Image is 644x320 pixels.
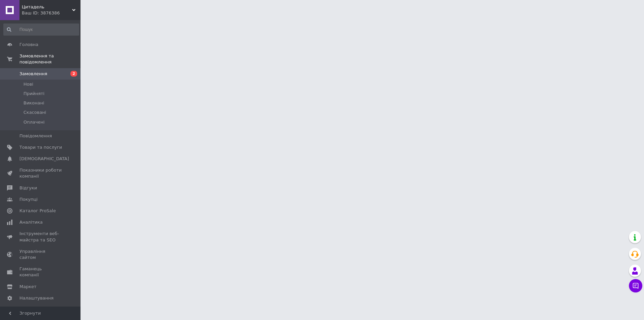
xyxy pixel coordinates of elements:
[19,208,56,214] span: Каталог ProSale
[629,279,642,292] button: Чат з покупцем
[19,156,69,162] span: [DEMOGRAPHIC_DATA]
[19,133,52,139] span: Повідомлення
[22,4,72,10] span: Цитадель
[23,109,46,116] span: Скасовані
[19,266,62,278] span: Гаманець компанії
[19,231,62,243] span: Інструменти веб-майстра та SEO
[23,91,44,97] span: Прийняті
[19,295,54,301] span: Налаштування
[23,119,45,125] span: Оплачені
[19,144,62,150] span: Товари та послуги
[23,100,44,106] span: Виконані
[22,10,80,16] div: Ваш ID: 3876386
[19,167,62,179] span: Показники роботи компанії
[19,219,43,225] span: Аналітика
[3,24,79,36] input: Пошук
[19,248,62,261] span: Управління сайтом
[23,81,33,87] span: Нові
[19,71,47,77] span: Замовлення
[19,284,37,290] span: Маркет
[19,196,38,202] span: Покупці
[70,71,77,77] span: 2
[19,42,38,48] span: Головна
[19,185,37,191] span: Відгуки
[19,53,80,65] span: Замовлення та повідомлення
